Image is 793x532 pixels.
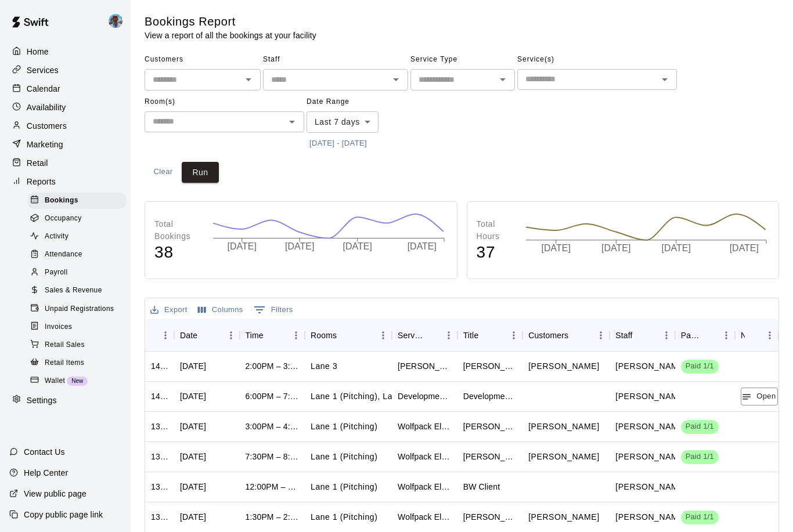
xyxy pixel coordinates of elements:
p: Settings [27,395,57,406]
div: Settings [9,392,121,409]
span: Invoices [45,321,72,333]
p: Lane 1 (Pitching) [311,511,377,523]
div: Attendance [28,247,126,263]
p: Lane 1 (Pitching), Lane 2, Lane 3, Lane 4 [311,390,417,403]
p: Brian Wolfe [615,451,686,463]
button: Sort [701,327,718,343]
a: WalletNew [28,372,131,390]
a: Attendance [28,246,131,264]
a: Retail [9,154,121,172]
button: Sort [337,327,353,343]
div: Service [398,319,424,352]
button: Sort [151,327,167,343]
span: Occupancy [45,213,82,225]
button: Menu [761,327,778,344]
span: Activity [45,231,69,243]
div: Nolan Webber [463,511,517,523]
button: Run [182,162,219,183]
span: Payroll [45,267,67,278]
p: Brian Wolfe [615,421,686,433]
a: Retail Sales [28,336,131,354]
div: Staff [615,319,632,352]
p: Help Center [24,467,68,479]
div: ID [145,319,174,352]
div: Mon, Sep 08, 2025 [180,421,206,432]
div: Wolfpack Elite Pitching (Brian Wolfe) [398,421,452,432]
a: Retail Items [28,354,131,372]
div: Development 10u-13u [398,390,452,402]
tspan: [DATE] [343,241,372,251]
tspan: [DATE] [228,241,257,251]
p: Total Hours [477,218,514,243]
a: Unpaid Registrations [28,300,131,318]
div: Customers [528,319,568,352]
div: Payment [681,319,701,352]
div: Wed, Sep 10, 2025 [180,390,206,402]
p: Retail [27,157,48,169]
a: Invoices [28,318,131,336]
div: Fri, Sep 05, 2025 [180,511,206,523]
a: Home [9,43,121,60]
a: Bookings [28,191,131,209]
div: Chad Ivie [106,9,131,32]
button: Open [657,71,673,88]
img: Chad Ivie [109,14,122,28]
div: Date [180,319,197,352]
p: Reports [27,176,56,187]
div: 3:00PM – 4:00PM [246,421,300,432]
p: Home [27,46,49,57]
button: Open [495,71,511,88]
div: 1392779 [151,451,168,462]
tspan: [DATE] [408,241,437,251]
div: WalletNew [28,373,126,389]
button: Menu [157,327,174,344]
span: Paid 1/1 [681,512,719,523]
a: Reports [9,173,121,190]
button: Open [741,388,778,406]
button: Open [284,114,300,130]
button: Clear [145,162,182,183]
div: Mon, Sep 08, 2025 [180,451,206,462]
p: Lane 1 (Pitching) [311,451,377,463]
div: Rooms [305,319,392,352]
span: Wallet [45,375,65,387]
button: Show filters [251,301,296,319]
div: Kyler Anderson [463,360,517,372]
p: Kyler Anderson [528,360,599,372]
div: 6:00PM – 7:30PM [246,390,300,402]
div: Retail Items [28,355,126,371]
p: Lane 1 (Pitching) [311,421,377,433]
div: Sales & Revenue [28,283,126,299]
p: Services [27,64,59,76]
button: Sort [197,327,214,343]
p: Brodie Brown [528,421,599,433]
div: Title [457,319,523,352]
div: Marketing [9,136,121,153]
div: Notes [735,319,778,352]
div: Payment [675,319,735,352]
div: 1404232 [151,390,168,402]
p: Contact Us [24,446,65,458]
div: 1414938 [151,360,168,372]
div: Last 7 days [307,111,379,133]
tspan: [DATE] [730,243,759,253]
tspan: [DATE] [285,241,314,251]
div: Invoices [28,319,126,335]
button: Sort [478,327,495,343]
div: Time [246,319,264,352]
h5: Bookings Report [145,14,316,30]
button: Sort [568,327,585,343]
p: Availability [27,102,66,113]
span: New [67,378,88,384]
div: Jaxon Ash [463,451,517,462]
p: Brian Wolfe, Kyle Harvey, Brandon Barnes, Connor Menez, Andy Bouchie [615,390,737,403]
div: 1398822 [151,421,168,432]
div: Retail Sales [28,337,126,353]
div: Unpaid Registrations [28,301,126,317]
tspan: [DATE] [542,243,571,253]
p: Total Bookings [154,218,201,243]
p: Jaxon Ash [528,451,599,463]
a: Services [9,61,121,79]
